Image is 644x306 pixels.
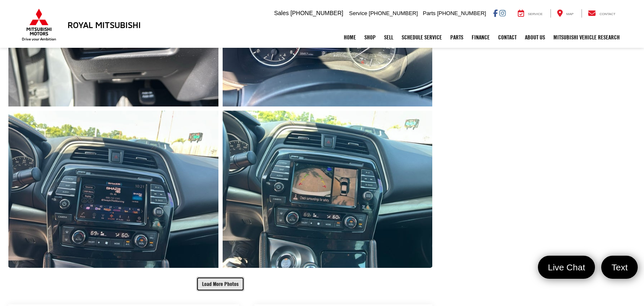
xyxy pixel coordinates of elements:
[274,10,289,16] span: Sales
[340,27,360,48] a: Home
[582,9,622,18] a: Contact
[528,12,543,16] span: Service
[380,27,397,48] a: Sell
[538,256,595,279] a: Live Chat
[291,10,343,16] span: [PHONE_NUMBER]
[493,10,498,16] a: Facebook: Click to visit our Facebook page
[8,111,218,268] a: Expand Photo 14
[467,27,494,48] a: Finance
[6,109,221,270] img: 2019 Nissan Maxima Platinum
[223,111,433,268] a: Expand Photo 15
[68,20,141,29] h3: Royal Mitsubishi
[423,10,435,16] span: Parts
[566,12,574,16] span: Map
[446,27,467,48] a: Parts: Opens in a new tab
[544,262,589,273] span: Live Chat
[369,10,418,16] span: [PHONE_NUMBER]
[494,27,521,48] a: Contact
[549,27,624,48] a: Mitsubishi Vehicle Research
[600,12,615,16] span: Contact
[512,9,549,18] a: Service
[437,10,486,16] span: [PHONE_NUMBER]
[360,27,380,48] a: Shop
[521,27,549,48] a: About Us
[220,109,434,270] img: 2019 Nissan Maxima Platinum
[20,8,58,41] img: Mitsubishi
[551,9,580,18] a: Map
[607,262,632,273] span: Text
[196,277,244,291] button: Load More Photos
[397,27,446,48] a: Schedule Service: Opens in a new tab
[349,10,367,16] span: Service
[601,256,638,279] a: Text
[499,10,506,16] a: Instagram: Click to visit our Instagram page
